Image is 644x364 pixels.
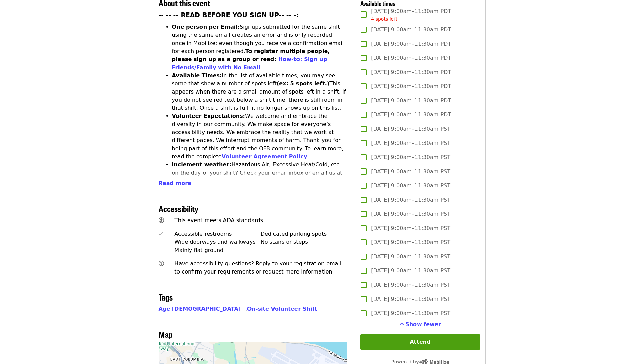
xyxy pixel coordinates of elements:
[371,253,450,261] span: [DATE] 9:00am–11:30am PST
[222,153,307,160] a: Volunteer Agreement Policy
[159,328,173,340] span: Map
[174,246,261,254] div: Mainly flat ground
[371,210,450,218] span: [DATE] 9:00am–11:30am PST
[172,24,240,30] strong: One person per Email:
[159,260,164,267] i: question-circle icon
[159,180,191,186] span: Read more
[159,231,163,237] i: check icon
[172,72,347,112] li: In the list of available times, you may see some that show a number of spots left This appears wh...
[172,56,327,71] a: How-to: Sign up Friends/Family with No Email
[371,182,450,190] span: [DATE] 9:00am–11:30am PST
[405,321,441,328] span: Show fewer
[371,153,450,161] span: [DATE] 9:00am–11:30am PST
[172,72,222,79] strong: Available Times:
[371,40,451,48] span: [DATE] 9:00am–11:30am PDT
[261,238,347,246] div: No stairs or steps
[371,16,397,22] span: 4 spots left
[371,68,451,76] span: [DATE] 9:00am–11:30am PDT
[371,7,451,23] span: [DATE] 9:00am–11:30am PDT
[174,260,341,275] span: Have accessibility questions? Reply to your registration email to confirm your requirements or re...
[371,82,451,90] span: [DATE] 9:00am–11:30am PDT
[247,306,317,312] a: On-site Volunteer Shift
[159,217,164,224] i: universal-access icon
[159,11,299,19] strong: -- -- -- READ BEFORE YOU SIGN UP-- -- -:
[371,125,450,133] span: [DATE] 9:00am–11:30am PST
[159,306,245,312] a: Age [DEMOGRAPHIC_DATA]+
[159,203,198,214] span: Accessibility
[371,267,450,275] span: [DATE] 9:00am–11:30am PST
[371,224,450,232] span: [DATE] 9:00am–11:30am PST
[371,54,451,62] span: [DATE] 9:00am–11:30am PDT
[174,230,261,238] div: Accessible restrooms
[172,23,347,72] li: Signups submitted for the same shift using the same email creates an error and is only recorded o...
[399,320,441,329] button: See more timeslots
[174,238,261,246] div: Wide doorways and walkways
[159,306,247,312] span: ,
[172,112,347,161] li: We welcome and embrace the diversity in our community. We make space for everyone’s accessibility...
[371,167,450,176] span: [DATE] 9:00am–11:30am PST
[172,161,347,201] li: Hazardous Air, Excessive Heat/Cold, etc. on the day of your shift? Check your email inbox or emai...
[371,295,450,303] span: [DATE] 9:00am–11:30am PST
[371,97,451,105] span: [DATE] 9:00am–11:30am PDT
[261,230,347,238] div: Dedicated parking spots
[172,48,330,62] strong: To register multiple people, please sign up as a group or read:
[159,291,173,303] span: Tags
[371,309,450,317] span: [DATE] 9:00am–11:30am PST
[360,334,480,350] button: Attend
[172,161,232,168] strong: Inclement weather:
[172,113,245,119] strong: Volunteer Expectations:
[277,80,329,87] strong: (ex: 5 spots left.)
[371,238,450,246] span: [DATE] 9:00am–11:30am PST
[371,196,450,204] span: [DATE] 9:00am–11:30am PST
[174,217,263,224] span: This event meets ADA standards
[371,26,451,34] span: [DATE] 9:00am–11:30am PDT
[371,111,451,119] span: [DATE] 9:00am–11:30am PDT
[371,281,450,289] span: [DATE] 9:00am–11:30am PST
[371,139,450,147] span: [DATE] 9:00am–11:30am PST
[159,179,191,187] button: Read more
